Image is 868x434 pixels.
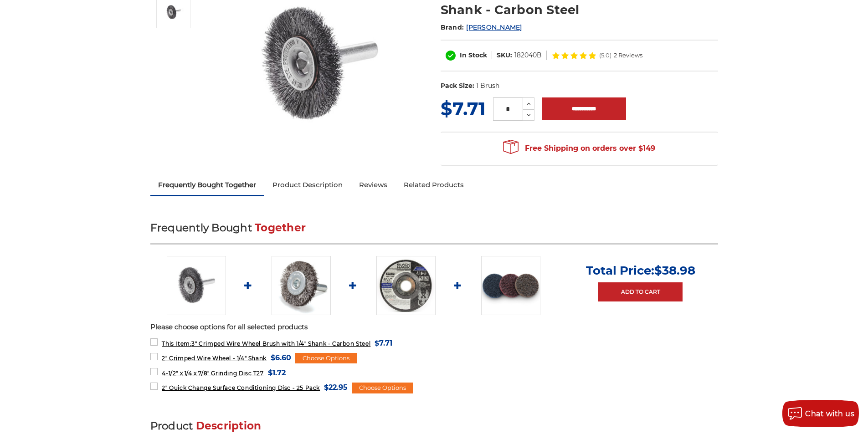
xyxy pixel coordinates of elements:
p: Please choose options for all selected products [150,322,718,332]
img: 3" Crimped Carbon Steel Wire Wheel Brush with 1/4" Shank [162,1,185,24]
span: Together [255,221,306,234]
span: $22.95 [324,381,348,393]
span: $38.98 [654,263,695,278]
a: Add to Cart [598,282,683,301]
span: (5.0) [599,52,611,58]
img: 3" Crimped Carbon Steel Wire Wheel Brush with 1/4" Shank [167,256,226,315]
dt: Pack Size: [441,81,474,91]
span: $7.71 [441,97,486,120]
div: Choose Options [352,383,413,393]
span: 3" Crimped Wire Wheel Brush with 1/4" Shank - Carbon Steel [162,340,370,347]
a: Frequently Bought Together [150,175,265,195]
span: Brand: [441,23,464,31]
span: Free Shipping on orders over $149 [503,139,655,158]
span: Chat with us [805,409,854,418]
span: Description [196,419,262,432]
span: 4-1/2" x 1/4 x 7/8" Grinding Disc T27 [162,370,263,377]
strong: This Item: [162,340,191,347]
span: 2 Reviews [614,52,642,58]
p: Total Price: [586,263,695,278]
span: 2" Quick Change Surface Conditioning Disc - 25 Pack [162,384,320,391]
dd: 182040B [514,51,542,60]
span: In Stock [460,51,487,59]
dd: 1 Brush [476,81,499,91]
a: Product Description [264,175,351,195]
span: 2" Crimped Wire Wheel - 1/4" Shank [162,355,266,362]
span: Product [150,419,193,432]
span: $7.71 [375,337,392,349]
button: Chat with us [782,400,859,427]
span: Frequently Bought [150,221,252,234]
a: Reviews [351,175,395,195]
span: $6.60 [271,352,291,364]
div: Choose Options [295,353,357,364]
a: Related Products [395,175,472,195]
a: [PERSON_NAME] [466,23,522,31]
dt: SKU: [497,51,512,60]
span: $1.72 [268,367,286,379]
